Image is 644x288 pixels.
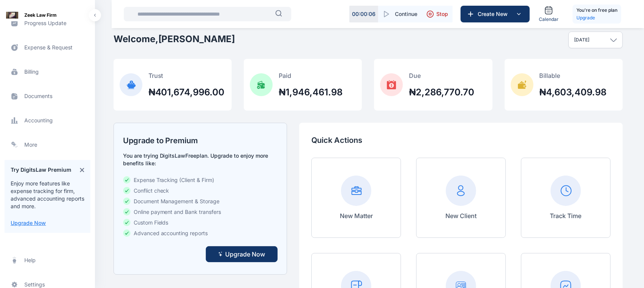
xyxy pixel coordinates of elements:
[11,180,84,210] p: Enjoy more features like expense tracking for firm, advanced accounting reports and more.
[311,135,611,146] p: Quick Actions
[148,86,225,98] h2: ₦401,674,996.00
[540,71,607,80] p: Billable
[576,6,617,14] h5: You're on free plan
[445,211,477,220] p: New Client
[134,176,215,184] span: Expense Tracking (Client & Firm)
[409,86,474,98] h2: ₦2,286,770.70
[11,219,46,227] button: Upgrade Now
[5,63,90,81] a: billing
[5,87,90,105] a: documents
[148,71,225,80] p: Trust
[5,38,90,57] a: expense & request
[422,6,453,22] button: Stop
[576,14,617,22] a: Upgrade
[134,229,208,237] span: Advanced accounting reports
[378,6,422,22] button: Continue
[340,211,373,220] p: New Matter
[352,10,376,18] p: 00 : 00 : 06
[134,219,169,226] span: Custom Fields
[409,71,474,80] p: Due
[134,198,220,205] span: Document Management & Storage
[123,152,278,167] p: You are trying DigitsLaw Free plan. Upgrade to enjoy more benefits like:
[536,3,562,25] a: Calendar
[540,86,607,98] h2: ₦4,603,409.98
[24,11,57,19] span: Zeek Law Firm
[436,10,448,18] span: Stop
[395,10,417,18] span: Continue
[279,86,343,98] h2: ₦1,946,461.98
[206,246,278,262] button: Upgrade Now
[123,135,278,146] h2: Upgrade to Premium
[114,33,235,45] h2: Welcome, [PERSON_NAME]
[574,37,589,43] p: [DATE]
[11,166,71,174] h4: Try DigitsLaw Premium
[279,71,343,80] p: Paid
[539,16,559,22] span: Calendar
[5,136,90,154] a: more
[225,250,265,259] span: Upgrade Now
[5,251,90,269] a: help
[5,111,90,130] a: accounting
[5,14,90,32] a: progress update
[475,10,514,18] span: Create New
[134,208,221,216] span: Online payment and Bank transfers
[461,6,530,22] button: Create New
[550,211,582,220] p: Track Time
[11,220,46,226] a: Upgrade Now
[134,187,169,195] span: Conflict check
